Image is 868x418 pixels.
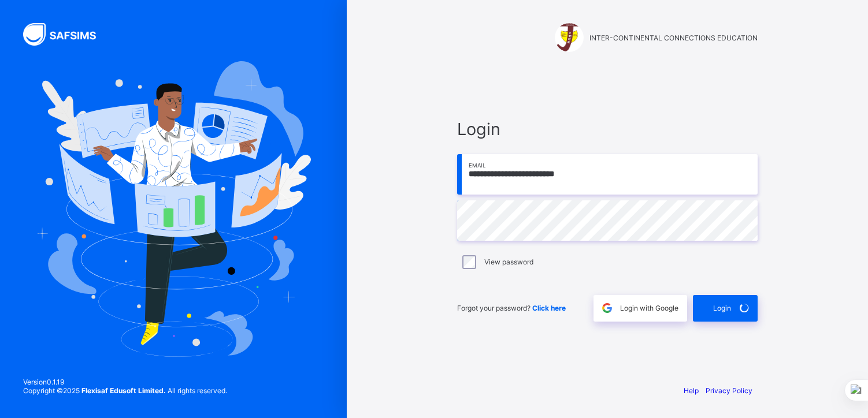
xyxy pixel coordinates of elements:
[81,386,166,395] strong: Flexisaf Edusoft Limited.
[457,304,566,312] span: Forgot your password?
[484,257,533,266] label: View password
[589,33,758,42] span: INTER-CONTINENTAL CONNECTIONS EDUCATION
[23,386,227,395] span: Copyright © 2025 All rights reserved.
[620,304,678,312] span: Login with Google
[713,304,731,312] span: Login
[23,378,227,386] span: Version 0.1.19
[706,386,752,395] a: Privacy Policy
[532,304,566,312] a: Click here
[23,23,110,46] img: SAFSIMS Logo
[684,386,699,395] a: Help
[457,119,758,139] span: Login
[36,61,311,357] img: Hero Image
[600,301,614,315] img: google.396cfc9801f0270233282035f929180a.svg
